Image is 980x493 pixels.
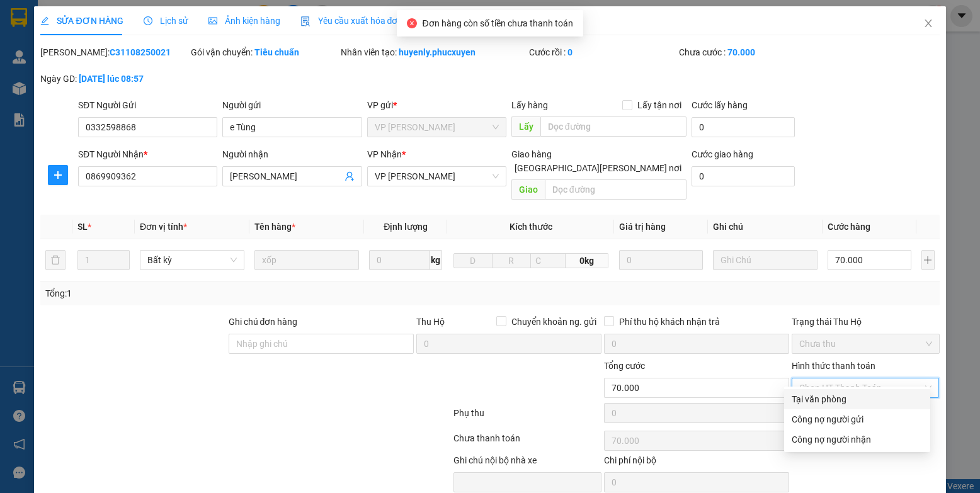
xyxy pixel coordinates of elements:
div: Công nợ người nhận [792,433,923,446]
input: Dọc đường [545,179,687,200]
div: Công nợ người gửi [792,412,923,426]
div: Trạng thái Thu Hộ [792,315,940,329]
span: Cước hàng [828,222,870,232]
span: Bất kỳ [147,251,237,269]
span: Đơn hàng còn số tiền chưa thanh toán [422,18,573,28]
input: R [492,253,531,268]
span: Gửi hàng Hạ Long: Hotline: [31,84,156,106]
div: Phụ thu [452,406,603,428]
span: Giao hàng [511,149,552,159]
div: VP gửi [367,98,506,112]
b: huyenly.phucxuyen [399,47,476,57]
label: Cước giao hàng [692,149,753,159]
span: Yêu cầu xuất hóa đơn điện tử [300,16,432,26]
div: Nhân viên tạo: [341,45,526,59]
span: Phí thu hộ khách nhận trả [614,315,725,329]
strong: 024 3236 3236 - [25,48,154,70]
input: D [453,253,493,268]
span: VP Nhận [367,149,402,159]
span: Tổng cước [604,361,645,371]
button: plus [48,165,68,185]
b: 0 [567,47,573,57]
b: [DATE] lúc 08:57 [79,74,144,84]
b: C31108250021 [110,47,171,57]
span: Gửi hàng [GEOGRAPHIC_DATA]: Hotline: [25,37,162,81]
span: Giá trị hàng [619,222,666,232]
span: Lịch sử [144,16,188,26]
div: Ghi chú nội bộ nhà xe [453,453,601,472]
input: Ghi chú đơn hàng [229,334,414,354]
span: picture [208,16,217,25]
span: close [923,18,933,28]
span: Đơn vị tính [140,222,187,232]
input: 0 [619,250,703,270]
span: Tên hàng [254,222,295,232]
span: 0kg [566,253,608,268]
span: kg [430,250,442,270]
span: Chọn HT Thanh Toán [799,378,932,397]
div: Chi phí nội bộ [604,453,789,472]
div: Ngày GD: [40,72,188,86]
label: Hình thức thanh toán [792,361,875,371]
div: Cước rồi : [529,45,677,59]
strong: 0888 827 827 - 0848 827 827 [63,59,162,81]
span: close-circle [925,384,932,392]
input: Cước lấy hàng [692,117,795,137]
input: C [530,253,566,268]
input: Ghi Chú [713,250,818,270]
strong: Công ty TNHH [PERSON_NAME] [45,6,142,33]
span: plus [48,170,67,180]
button: Close [911,6,946,42]
div: Người gửi [222,98,362,112]
div: SĐT Người Nhận [78,147,217,161]
span: clock-circle [144,16,152,25]
span: Chuyển khoản ng. gửi [506,315,601,329]
span: user-add [345,171,355,181]
span: [GEOGRAPHIC_DATA][PERSON_NAME] nơi [510,161,687,175]
input: VD: Bàn, Ghế [254,250,359,270]
div: [PERSON_NAME]: [40,45,188,59]
span: VP Hạ Long [375,118,499,137]
span: Lấy tận nơi [632,98,687,112]
div: Chưa cước : [679,45,827,59]
span: SL [77,222,88,232]
span: edit [40,16,49,25]
div: Gói vận chuyển: [191,45,339,59]
span: Giao [511,179,545,200]
img: icon [300,16,311,26]
div: Tại văn phòng [792,392,923,406]
span: Chưa thu [799,334,932,353]
label: Ghi chú đơn hàng [229,317,298,327]
span: Định lượng [384,222,428,232]
span: SỬA ĐƠN HÀNG [40,16,123,26]
span: Lấy hàng [511,100,548,110]
div: Cước gửi hàng sẽ được ghi vào công nợ của người gửi [784,409,930,429]
span: Ảnh kiện hàng [208,16,280,26]
div: Chưa thanh toán [452,431,603,453]
span: Lấy [511,116,540,137]
label: Cước lấy hàng [692,100,748,110]
th: Ghi chú [708,215,823,239]
div: Người nhận [222,147,362,161]
input: Cước giao hàng [692,166,795,186]
span: close-circle [407,18,417,28]
span: Thu Hộ [416,317,445,327]
button: plus [921,250,934,270]
button: delete [45,250,66,270]
span: VP Cổ Linh [375,167,499,186]
b: Tiêu chuẩn [254,47,299,57]
input: Dọc đường [540,116,687,137]
div: SĐT Người Gửi [78,98,217,112]
div: Cước gửi hàng sẽ được ghi vào công nợ của người nhận [784,429,930,450]
span: Kích thước [510,222,552,232]
div: Tổng: 1 [45,286,379,300]
b: 70.000 [727,47,755,57]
